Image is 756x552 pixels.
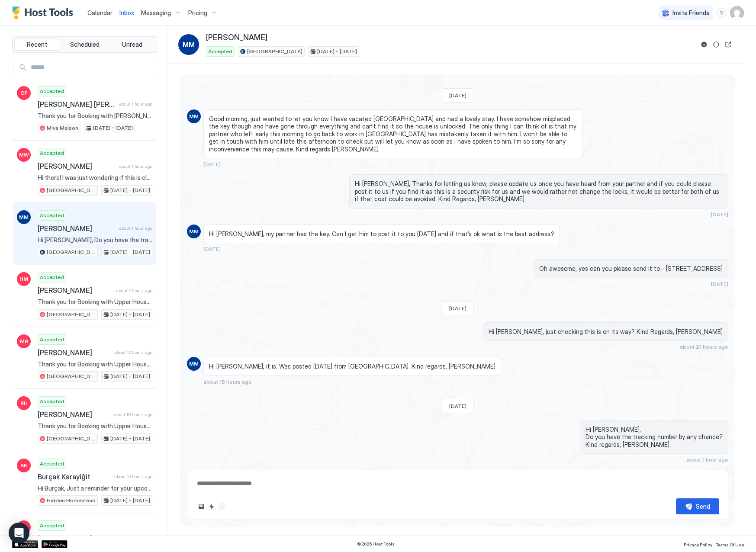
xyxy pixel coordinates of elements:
[209,115,577,153] span: Good morning, just wanted to let you know I have vacated [GEOGRAPHIC_DATA] and had a lovely stay....
[716,8,727,18] div: menu
[119,9,134,16] span: Inbox
[119,225,152,231] span: about 1 hour ago
[9,523,29,543] div: Open Intercom Messenger
[38,236,152,244] span: Hi [PERSON_NAME], Do you have the tracking number by any chance? Kind regards, [PERSON_NAME].
[70,41,100,48] span: Scheduled
[203,379,252,385] span: about 18 hours ago
[62,39,108,51] button: Scheduled
[12,540,38,548] a: App Store
[711,281,728,287] span: [DATE]
[38,410,110,419] span: [PERSON_NAME]
[87,8,113,17] a: Calendar
[38,224,116,233] span: [PERSON_NAME]
[19,275,28,283] span: HM
[40,87,64,95] span: Accepted
[40,273,64,281] span: Accepted
[38,348,111,357] span: [PERSON_NAME]
[247,48,302,55] span: [GEOGRAPHIC_DATA]
[686,456,728,463] span: about 1 hour ago
[672,9,709,17] span: Invite Friends
[355,180,723,203] span: Hi [PERSON_NAME], Thanks for letting us know, please update us once you have heard from your part...
[449,403,466,409] span: [DATE]
[40,212,64,219] span: Accepted
[189,112,199,120] span: MM
[40,398,64,405] span: Accepted
[684,539,712,549] a: Privacy Policy
[47,124,78,132] span: Miva Maison
[696,502,710,511] div: Send
[110,372,150,380] span: [DATE] - [DATE]
[47,248,96,256] span: [GEOGRAPHIC_DATA]
[196,501,206,512] button: Upload image
[38,485,152,492] span: Hi Burçak, Just a reminder for your upcoming stay at [GEOGRAPHIC_DATA]! I hope you are looking fo...
[47,372,96,380] span: [GEOGRAPHIC_DATA]
[47,497,96,504] span: Hidden Homestead
[40,460,64,468] span: Accepted
[449,305,466,311] span: [DATE]
[38,100,116,109] span: [PERSON_NAME] [PERSON_NAME]
[317,48,357,55] span: [DATE] - [DATE]
[38,534,111,543] span: [PERSON_NAME]
[489,328,723,336] span: Hi [PERSON_NAME], just checking this is on its way? Kind Regards, [PERSON_NAME]
[38,286,113,295] span: [PERSON_NAME]
[110,186,150,194] span: [DATE] - [DATE]
[38,360,152,368] span: Thank you for Booking with Upper House! We hope you are looking forward to your stay. Check in an...
[680,343,728,350] span: about 21 hours ago
[40,522,64,530] span: Accepted
[539,265,723,273] span: Oh awesome, yes can you please send it to - [STREET_ADDRESS]
[699,39,709,50] button: Reservation information
[47,435,96,443] span: [GEOGRAPHIC_DATA]
[38,174,152,182] span: Hi there! I was just wondering if this is close to [PERSON_NAME]’s? X
[110,311,150,318] span: [DATE] - [DATE]
[723,39,733,50] button: Open reservation
[40,149,64,157] span: Accepted
[110,497,150,504] span: [DATE] - [DATE]
[87,9,113,16] span: Calendar
[711,39,721,50] button: Sync reservation
[12,6,77,19] a: Host Tools Logo
[14,39,60,51] button: Recent
[20,399,28,407] span: RH
[47,311,96,318] span: [GEOGRAPHIC_DATA]
[12,36,157,53] div: tab-group
[676,498,719,514] button: Send
[119,101,152,107] span: about 1 hour ago
[38,298,152,306] span: Thank you for Booking with Upper House! We hope you are looking forward to your stay. Check in an...
[116,288,152,293] span: about 7 hours ago
[122,41,142,48] span: Unread
[188,9,207,17] span: Pricing
[114,350,152,355] span: about 12 hours ago
[716,539,744,549] a: Terms Of Use
[119,8,134,17] a: Inbox
[27,60,156,75] input: Input Field
[38,422,152,430] span: Thank you for Booking with Upper House! We hope you are looking forward to your stay. Check in an...
[109,39,155,51] button: Unread
[93,124,133,132] span: [DATE] - [DATE]
[110,435,150,443] span: [DATE] - [DATE]
[47,186,96,194] span: [GEOGRAPHIC_DATA]
[38,162,116,170] span: [PERSON_NAME]
[208,48,232,55] span: Accepted
[20,89,28,97] span: CP
[206,501,217,512] button: Quick reply
[716,542,744,547] span: Terms Of Use
[110,248,150,256] span: [DATE] - [DATE]
[449,92,466,99] span: [DATE]
[203,246,221,252] span: [DATE]
[114,412,152,417] span: about 15 hours ago
[20,462,27,469] span: BK
[585,426,723,449] span: Hi [PERSON_NAME], Do you have the tracking number by any chance? Kind regards, [PERSON_NAME].
[141,9,171,17] span: Messaging
[206,33,267,43] span: [PERSON_NAME]
[119,164,152,169] span: about 1 hour ago
[209,230,554,238] span: Hi [PERSON_NAME], my partner has the key. Can I get him to post it to you [DATE] and if that’s ok...
[183,39,195,50] span: MM
[40,336,64,343] span: Accepted
[42,540,68,548] a: Google Play Store
[20,337,28,345] span: MR
[203,161,221,167] span: [DATE]
[38,112,152,120] span: Thank you for Booking with [PERSON_NAME]! We hope you are looking forward to your stay. Please ta...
